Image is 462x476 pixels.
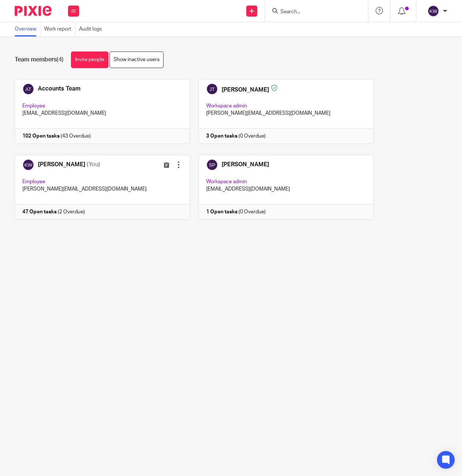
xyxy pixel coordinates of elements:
[110,51,164,68] a: Show inactive users
[79,22,105,36] a: Audit logs
[427,5,439,17] img: svg%3E
[15,22,40,36] a: Overview
[15,56,64,64] h1: Team members
[44,22,75,36] a: Work report
[15,6,51,16] img: Pixie
[280,9,346,15] input: Search
[57,57,64,63] span: (4)
[71,51,108,68] a: Invite people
